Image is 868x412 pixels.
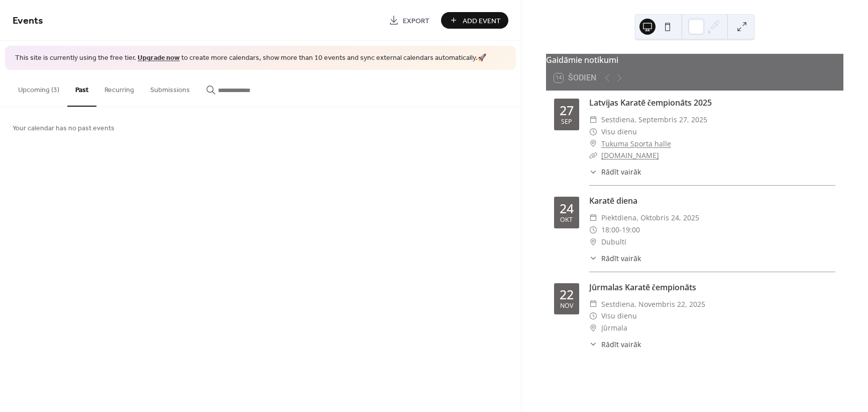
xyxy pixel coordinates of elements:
div: ​ [589,167,597,177]
div: ​ [589,224,597,236]
span: piektdiena, oktobris 24, 2025 [601,212,699,224]
div: okt [560,217,573,223]
a: Export [381,12,437,29]
span: Rādīt vairāk [601,167,641,177]
span: sestdiena, novembris 22, 2025 [601,298,705,310]
div: 22 [560,288,574,301]
div: sep [561,119,572,125]
span: Visu dienu [601,310,637,322]
span: Dubulti [601,236,626,248]
div: 27 [560,104,574,117]
button: ​Rādīt vairāk [589,167,641,177]
span: Visu dienu [601,126,637,138]
a: Upgrade now [138,51,180,65]
span: Export [403,16,429,26]
span: Jūrmala [601,322,627,334]
span: This site is currently using the free tier. to create more calendars, show more than 10 events an... [15,53,486,63]
span: - [619,224,622,236]
div: Karatē diena [589,195,835,207]
span: Your calendar has no past events [13,123,115,133]
span: Rādīt vairāk [601,253,641,264]
button: Recurring [96,70,142,106]
span: sestdiena, septembris 27, 2025 [601,114,707,126]
div: ​ [589,138,597,150]
button: Past [67,70,96,107]
div: ​ [589,310,597,322]
a: [DOMAIN_NAME] [601,150,659,160]
a: Tukuma Sporta halle [601,138,671,150]
span: Events [13,11,43,31]
div: Jūrmalas Karatē čempionāts [589,281,835,293]
div: ​ [589,322,597,334]
button: Add Event [441,12,508,29]
div: ​ [589,149,597,161]
div: ​ [589,114,597,126]
span: 19:00 [622,224,640,236]
button: Upcoming (3) [10,70,67,106]
div: Gaidāmie notikumi [546,54,843,66]
div: ​ [589,236,597,248]
div: nov [560,303,573,309]
div: ​ [589,339,597,350]
button: ​Rādīt vairāk [589,339,641,350]
a: Latvijas Karatē čempionāts 2025 [589,97,712,108]
button: ​Rādīt vairāk [589,253,641,264]
button: Submissions [142,70,198,106]
div: ​ [589,126,597,138]
div: 24 [560,202,574,215]
div: ​ [589,253,597,264]
div: ​ [589,212,597,224]
span: Rādīt vairāk [601,339,641,350]
div: ​ [589,298,597,310]
span: Add Event [463,16,501,26]
span: 18:00 [601,224,619,236]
